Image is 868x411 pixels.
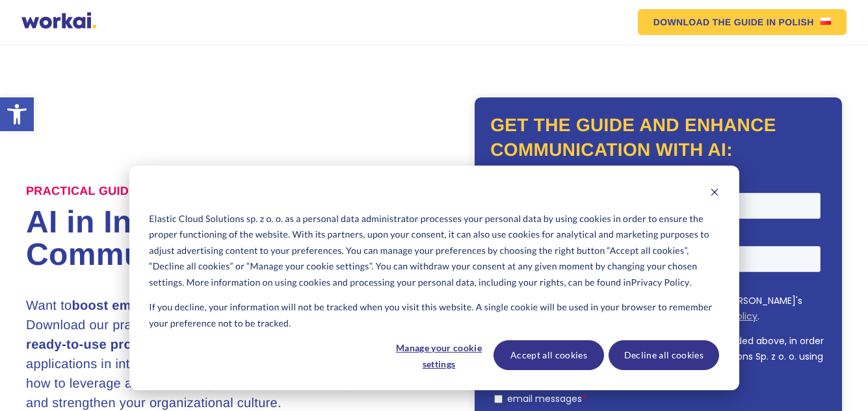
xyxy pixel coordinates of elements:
[26,184,141,199] label: Practical Guide:
[3,218,12,226] input: email messages*
[609,340,719,370] button: Decline all cookies
[389,340,489,370] button: Manage your cookie settings
[205,132,267,145] a: Privacy Policy
[149,299,718,331] p: If you decline, your information will not be tracked when you visit this website. A single cookie...
[149,211,718,291] p: Elastic Cloud Solutions sp. z o. o. as a personal data administrator processes your personal data...
[710,186,719,202] button: Dismiss cookie banner
[129,166,739,390] div: Cookie banner
[127,132,188,145] a: Terms of Use
[493,340,604,370] button: Accept all cookies
[16,215,91,228] p: email messages
[72,299,349,313] strong: boost employee efficiency and engagement
[653,18,764,27] em: DOWNLOAD THE GUIDE
[631,275,690,291] a: Privacy Policy
[638,9,847,35] a: DOWNLOAD THE GUIDEIN POLISHUS flag
[821,18,831,25] img: US flag
[26,206,434,271] h1: AI in Internal Communications
[490,113,826,162] h2: Get the guide and enhance communication with AI:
